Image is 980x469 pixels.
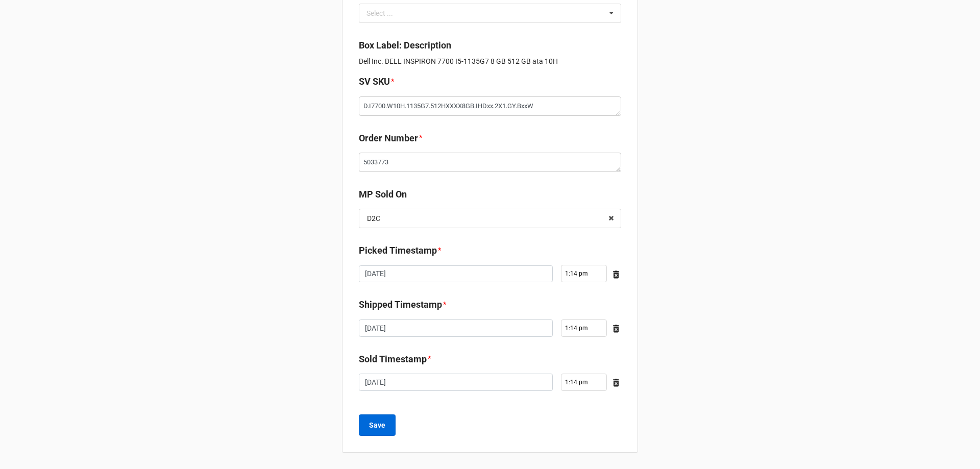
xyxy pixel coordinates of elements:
[359,40,451,51] b: Box Label: Description
[359,131,418,145] label: Order Number
[359,265,553,283] input: Date
[561,319,607,337] input: Time
[359,187,407,202] label: MP Sold On
[359,352,427,366] label: Sold Timestamp
[359,374,553,391] input: Date
[359,243,437,258] label: Picked Timestamp
[359,319,553,337] input: Date
[364,7,408,19] div: Select ...
[561,265,607,282] input: Time
[369,420,385,431] b: Save
[561,374,607,391] input: Time
[359,96,621,116] textarea: D.I7700.W10H.1135G7.512HXXXX8GB.IHDxx.2X1.GY.BxxW
[359,56,621,66] p: Dell Inc. DELL INSPIRON 7700 I5-1135G7 8 GB 512 GB ata 10H
[367,215,380,222] div: D2C
[359,414,396,436] button: Save
[359,75,390,89] label: SV SKU
[359,298,442,312] label: Shipped Timestamp
[359,153,621,172] textarea: 5033773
